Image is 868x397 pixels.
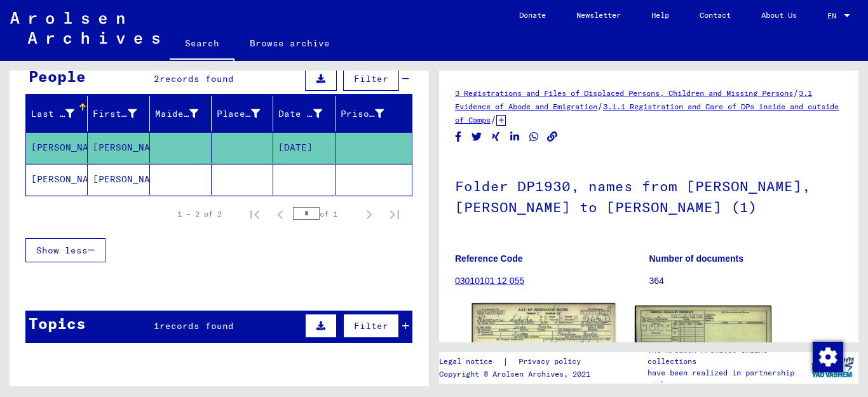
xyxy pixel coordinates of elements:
span: / [597,100,603,112]
a: Privacy policy [508,355,596,368]
h1: Folder DP1930, names from [PERSON_NAME], [PERSON_NAME] to [PERSON_NAME] (1) [455,157,843,234]
img: Change consent [813,342,843,372]
span: EN [827,11,841,20]
mat-cell: [PERSON_NAME] [26,132,88,163]
div: Date of Birth [278,104,337,124]
button: Filter [343,67,399,91]
span: / [491,114,496,125]
button: Show less [25,238,105,262]
mat-header-cell: Maiden Name [150,96,212,131]
b: Number of documents [649,253,744,264]
span: Filter [354,73,388,84]
button: Filter [343,314,399,338]
mat-cell: [DATE] [273,132,335,163]
span: 1 [154,320,159,332]
button: Share on LinkedIn [508,129,522,145]
span: records found [159,320,234,332]
div: 1 – 2 of 2 [177,208,222,220]
button: Previous page [268,201,293,227]
img: Arolsen_neg.svg [10,12,159,44]
div: People [29,65,86,88]
div: Last Name [31,104,90,124]
a: Browse archive [234,28,345,58]
mat-header-cell: Date of Birth [273,96,335,131]
mat-header-cell: Last Name [26,96,88,131]
div: Maiden Name [155,107,198,121]
b: Reference Code [455,253,523,264]
div: Topics [29,312,86,335]
mat-header-cell: Prisoner # [336,96,412,131]
img: yv_logo.png [809,351,857,383]
div: First Name [93,107,136,121]
span: Filter [354,320,388,332]
div: Prisoner # [341,107,384,121]
mat-cell: [PERSON_NAME] [88,164,149,195]
button: Share on WhatsApp [527,129,541,145]
div: Prisoner # [341,104,400,124]
span: / [793,87,799,98]
p: 364 [649,274,843,288]
mat-cell: [PERSON_NAME] [26,164,88,195]
div: | [439,355,596,368]
a: Search [170,28,234,61]
img: 002.jpg [635,306,771,391]
button: Share on Twitter [470,129,484,145]
div: Last Name [31,107,74,121]
div: Change consent [812,341,843,372]
button: Share on Facebook [452,129,465,145]
button: Last page [382,201,407,227]
button: Share on Xing [489,129,503,145]
mat-header-cell: First Name [88,96,149,131]
img: 001.jpg [472,303,616,393]
a: 03010101 12 055 [455,276,524,286]
a: Legal notice [439,355,503,368]
mat-header-cell: Place of Birth [212,96,273,131]
div: of 1 [293,208,356,220]
a: 3 Registrations and Files of Displaced Persons, Children and Missing Persons [455,88,793,98]
span: 2 [154,73,159,84]
span: records found [159,73,234,84]
div: First Name [93,104,152,124]
span: Show less [36,245,88,256]
div: Place of Birth [217,107,260,121]
div: Date of Birth [278,107,322,121]
a: 3.1.1 Registration and Care of DPs inside and outside of Camps [455,102,839,124]
button: Copy link [546,129,559,145]
p: The Arolsen Archives online collections [648,344,806,367]
button: Next page [356,201,382,227]
mat-cell: [PERSON_NAME] [88,132,149,163]
div: Maiden Name [155,104,214,124]
p: Copyright © Arolsen Archives, 2021 [439,368,596,380]
div: Place of Birth [217,104,276,124]
p: have been realized in partnership with [648,367,806,390]
button: First page [242,201,268,227]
